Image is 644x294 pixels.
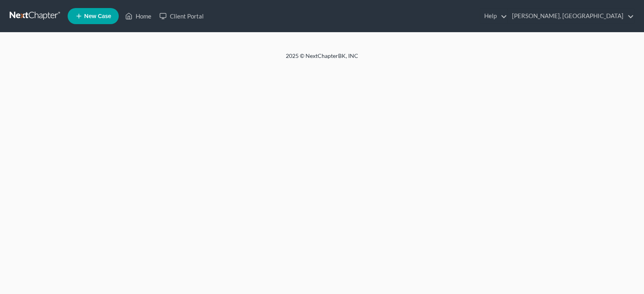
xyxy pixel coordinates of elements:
a: Help [480,9,507,23]
div: 2025 © NextChapterBK, INC [93,52,551,66]
a: Client Portal [155,9,208,23]
a: Home [121,9,155,23]
new-legal-case-button: New Case [68,8,119,24]
a: [PERSON_NAME], [GEOGRAPHIC_DATA] [508,9,634,23]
